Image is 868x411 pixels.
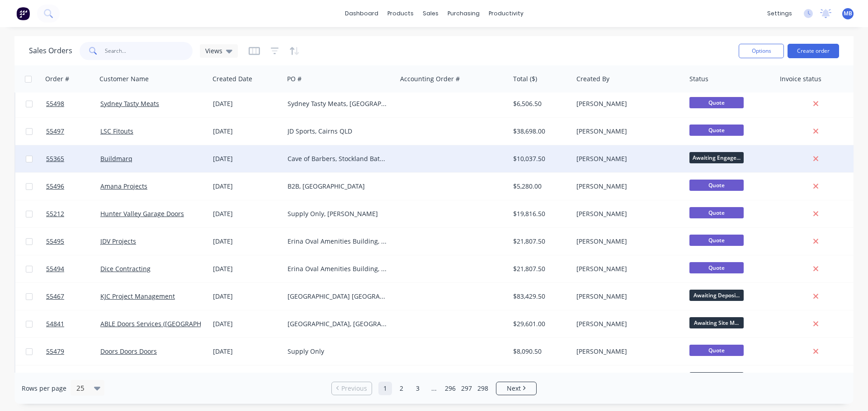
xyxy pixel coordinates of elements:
a: Page 1 is your current page [378,382,392,395]
a: Next page [496,384,536,393]
div: [PERSON_NAME] [576,99,677,108]
span: Previous [341,384,367,393]
a: 55497 [46,118,100,145]
input: Search... [105,42,193,60]
a: 55365 [46,145,100,172]
span: Quote [689,97,744,108]
a: ABLE Doors Services ([GEOGRAPHIC_DATA]) Pty Ltd [100,319,251,328]
div: $38,698.00 [513,127,566,136]
div: [DATE] [213,182,280,191]
div: [DATE] [213,319,280,328]
span: 55497 [46,127,64,136]
span: 55494 [46,264,64,273]
div: [PERSON_NAME] [576,209,677,218]
div: [DATE] [213,209,280,218]
div: [DATE] [213,154,280,163]
div: Invoice status [780,74,821,83]
div: $21,807.50 [513,264,566,273]
a: Page 298 [476,382,490,395]
a: 55467 [46,283,100,310]
div: Created Date [212,74,252,83]
div: JD Sports, Cairns QLD [288,127,388,136]
span: Quote [689,207,744,218]
div: PO # [287,74,302,83]
div: [GEOGRAPHIC_DATA], [GEOGRAPHIC_DATA] [288,319,388,328]
span: 55496 [46,182,64,191]
div: sales [418,7,443,20]
a: 55494 [46,255,100,282]
div: [DATE] [213,237,280,246]
span: Submitted [689,372,744,383]
a: Previous page [332,384,372,393]
span: Awaiting Deposi... [689,290,744,301]
a: 55495 [46,228,100,255]
span: Quote [689,125,744,136]
span: Next [507,384,521,393]
div: [DATE] [213,264,280,273]
div: Order # [45,74,69,83]
a: 55496 [46,173,100,200]
div: Sydney Tasty Meats, [GEOGRAPHIC_DATA] [288,99,388,108]
div: [PERSON_NAME] [576,264,677,273]
div: [PERSON_NAME] [576,347,677,356]
div: Created By [576,74,609,83]
span: 55479 [46,347,64,356]
span: 55365 [46,154,64,163]
div: [PERSON_NAME] [576,237,677,246]
span: Quote [689,262,744,273]
span: 55495 [46,237,64,246]
span: 55212 [46,209,64,218]
div: purchasing [443,7,484,20]
div: [DATE] [213,347,280,356]
button: Create order [788,44,839,58]
a: 55470 [46,365,100,393]
span: Quote [689,345,744,356]
button: Options [739,44,784,58]
span: 55467 [46,292,64,301]
div: $8,090.50 [513,347,566,356]
div: $29,601.00 [513,319,566,328]
span: Awaiting Engage... [689,152,744,163]
a: Doors Doors Doors [100,347,157,356]
div: Erina Oval Amenities Building, [GEOGRAPHIC_DATA] [288,237,388,246]
a: Page 3 [411,382,425,395]
div: $83,429.50 [513,292,566,301]
a: JDV Projects [100,237,136,245]
a: Buildmarq [100,154,132,163]
a: LSC Fitouts [100,127,133,135]
div: Status [689,74,708,83]
span: Awaiting Site M... [689,317,744,328]
div: Accounting Order # [400,74,460,83]
a: Page 2 [395,382,408,395]
a: 55498 [46,90,100,117]
a: KJC Project Management [100,292,175,300]
span: Quote [689,235,744,246]
a: 55212 [46,200,100,227]
div: Total ($) [513,74,537,83]
div: settings [763,7,797,20]
div: $10,037.50 [513,154,566,163]
a: Hunter Valley Garage Doors [100,209,184,218]
div: $6,506.50 [513,99,566,108]
a: Page 297 [460,382,473,395]
div: [DATE] [213,292,280,301]
div: products [383,7,418,20]
a: 55479 [46,338,100,365]
div: [PERSON_NAME] [576,182,677,191]
div: Supply Only, [PERSON_NAME] [288,209,388,218]
div: Supply Only [288,347,388,356]
a: dashboard [340,7,383,20]
span: 54841 [46,319,64,328]
div: [GEOGRAPHIC_DATA] [GEOGRAPHIC_DATA] [288,292,388,301]
a: Dice Contracting [100,264,151,273]
a: Page 296 [443,382,457,395]
div: $19,816.50 [513,209,566,218]
img: Factory [16,7,30,20]
div: B2B, [GEOGRAPHIC_DATA] [288,182,388,191]
div: $5,280.00 [513,182,566,191]
div: [PERSON_NAME] [576,154,677,163]
span: MB [844,9,852,18]
a: Jump forward [427,382,441,395]
span: Rows per page [22,384,66,393]
h1: Sales Orders [29,46,72,55]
